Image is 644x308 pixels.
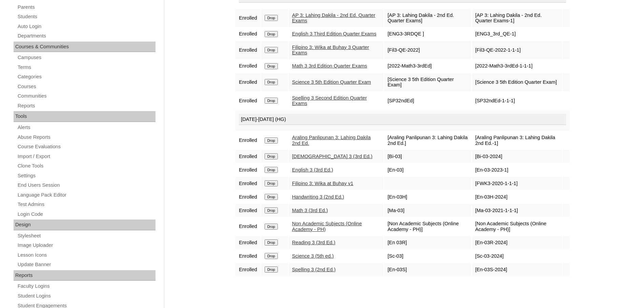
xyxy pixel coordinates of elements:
td: [En-03R-2024] [472,236,562,249]
td: [Non Academic Subjects (Online Academy - PH)] [472,217,562,235]
td: [Araling Panlipunan 3: Lahing Dakila 2nd Ed.] [384,131,471,149]
a: Reports [17,102,155,110]
a: English 3 Third Edition Quarter Exams [292,31,376,36]
a: Non Academic Subjects (Online Academy - PH) [292,221,362,232]
td: [AP 3: Lahing Dakila - 2nd Ed. Quarter Exams] [384,9,471,27]
a: Login Code [17,210,155,219]
td: Enrolled [235,190,261,203]
td: Enrolled [235,250,261,262]
td: [En-03H-2024] [472,190,562,203]
a: Import / Export [17,152,155,161]
td: [ENG3_3rd_QE-1] [472,28,562,41]
td: [Science 3 5th Edition Quarter Exam] [384,73,471,91]
td: [Sc-03] [384,250,471,262]
a: Students [17,12,155,21]
div: [DATE]-[DATE] (HG) [239,114,566,125]
a: Categories [17,73,155,81]
input: Drop [265,63,278,69]
td: [Non Academic Subjects (Online Academy - PH)] [384,217,471,235]
td: Enrolled [235,41,261,59]
input: Drop [265,137,278,144]
a: Departments [17,32,155,40]
a: Spelling 3 Second Edition Quarter Exams [292,95,367,106]
td: [Bi-03-2024] [472,150,562,163]
a: End Users Session [17,181,155,189]
a: Science 3 (5th ed.) [292,253,334,259]
a: Faculty Logins [17,282,155,290]
td: [ENG3-3RDQE ] [384,28,471,41]
td: Enrolled [235,73,261,91]
a: Math 3 3rd Edition Quarter Exams [292,63,367,69]
td: Enrolled [235,150,261,163]
td: [Ma-03] [384,204,471,217]
td: Enrolled [235,9,261,27]
a: Update Banner [17,260,155,269]
a: Filipino 3: Wika at Buhay 3 Quarter Exams [292,45,369,56]
a: Campuses [17,53,155,62]
input: Drop [265,15,278,21]
div: Tools [14,111,155,122]
td: Enrolled [235,92,261,110]
input: Drop [265,207,278,213]
a: Test Admins [17,200,155,209]
td: [Science 3 5th Edition Quarter Exam] [472,73,562,91]
a: Araling Panlipunan 3: Lahing Dakila 2nd Ed. [292,135,371,146]
td: Enrolled [235,236,261,249]
input: Drop [265,239,278,246]
div: Reports [14,270,155,281]
input: Drop [265,194,278,200]
td: [En-03S-2024] [472,263,562,276]
td: [En-03-2023-1] [472,163,562,176]
a: Image Uploader [17,241,155,250]
a: Clone Tools [17,162,155,170]
a: Stylesheet [17,232,155,240]
input: Drop [265,180,278,186]
a: Course Evaluations [17,143,155,151]
td: Enrolled [235,177,261,190]
td: [2022-Math3-3rdEd-1-1-1] [472,60,562,73]
a: Language Pack Editor [17,191,155,199]
td: [AP 3: Lahing Dakila - 2nd Ed. Quarter Exams-1] [472,9,562,27]
a: [DEMOGRAPHIC_DATA] 3 (3rd Ed.) [292,154,372,159]
a: Auto Login [17,22,155,31]
td: Enrolled [235,204,261,217]
a: Settings [17,172,155,180]
input: Drop [265,47,278,53]
a: Filipino 3: Wika at Buhay v1 [292,181,353,186]
td: Enrolled [235,131,261,149]
td: [En-03] [384,163,471,176]
td: [Bi-03] [384,150,471,163]
input: Drop [265,266,278,273]
a: Parents [17,3,155,11]
td: Enrolled [235,217,261,235]
div: Courses & Communities [14,42,155,52]
td: [FWK3-2020-1-1-1] [472,177,562,190]
input: Drop [265,153,278,159]
a: Science 3 5th Edition Quarter Exam [292,79,371,85]
td: [SP32ndEd-1-1-1] [472,92,562,110]
a: Student Logins [17,292,155,300]
div: Design [14,220,155,230]
td: Enrolled [235,163,261,176]
a: Abuse Reports [17,133,155,142]
td: [En-03H] [384,190,471,203]
a: English 3 (3rd Ed.) [292,167,333,173]
a: Communities [17,92,155,100]
td: [SP32ndEd] [384,92,471,110]
a: Reading 3 (3rd Ed.) [292,240,335,245]
td: [En-03S] [384,263,471,276]
td: [2022-Math3-3rdEd] [384,60,471,73]
input: Drop [265,253,278,259]
input: Drop [265,31,278,37]
td: [Araling Panlipunan 3: Lahing Dakila 2nd Ed.-1] [472,131,562,149]
a: Courses [17,82,155,91]
td: [En 03R] [384,236,471,249]
a: AP 3: Lahing Dakila - 2nd Ed. Quarter Exams [292,12,375,24]
input: Drop [265,79,278,85]
td: Enrolled [235,263,261,276]
td: Enrolled [235,60,261,73]
td: [Sc-03-2024] [472,250,562,262]
a: Spelling 3 (2nd Ed.) [292,267,336,272]
a: Terms [17,63,155,72]
td: [Fil3-QE-2022] [384,41,471,59]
